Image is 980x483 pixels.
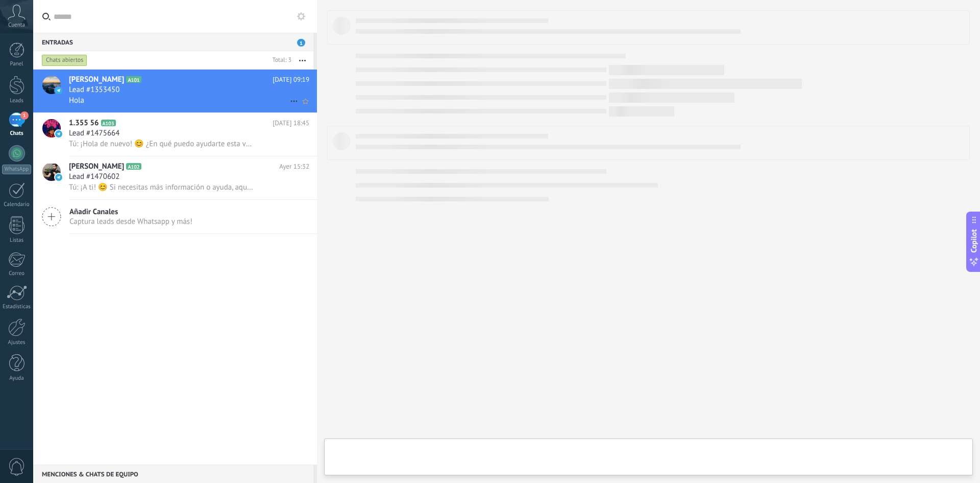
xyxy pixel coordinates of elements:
img: icon [55,87,62,94]
a: avataricon[PERSON_NAME]A101[DATE] 09:19Lead #1353450Hola [33,70,317,112]
div: Ayuda [2,375,32,382]
span: [PERSON_NAME] [69,162,124,172]
span: Copilot [969,229,979,252]
span: Lead #1470602 [69,172,119,182]
span: Añadir Canales [69,207,192,217]
span: [DATE] 09:19 [273,75,309,85]
div: Listas [2,237,32,244]
span: Lead #1475664 [69,128,119,139]
div: Total: 3 [268,55,291,65]
span: Captura leads desde Whatsapp y más! [69,217,192,226]
span: Tú: ¡Hola de nuevo! 😊 ¿En qué puedo ayudarte esta vez? [69,139,253,149]
span: A102 [126,163,141,170]
div: Estadísticas [2,304,32,310]
span: Cuenta [8,22,25,29]
span: Lead #1353450 [69,85,119,95]
span: [DATE] 18:45 [273,118,309,128]
span: 1 [297,39,305,47]
div: Ajustes [2,339,32,346]
img: icon [55,130,62,137]
div: Menciones & Chats de equipo [33,465,313,483]
button: Más [291,51,313,70]
span: A101 [126,76,141,83]
span: 1.355 56 [69,118,99,128]
div: Calendario [2,201,32,208]
span: 1 [20,111,29,120]
div: Panel [2,61,32,67]
span: A103 [101,120,116,126]
div: Chats [2,130,32,137]
div: Correo [2,270,32,277]
div: Chats abiertos [42,54,87,66]
div: Leads [2,98,32,104]
a: avataricon[PERSON_NAME]A102Ayer 15:32Lead #1470602Tú: ¡A ti! 😊 Si necesitas más información o ayu... [33,156,317,199]
div: WhatsApp [2,165,31,174]
a: avataricon1.355 56A103[DATE] 18:45Lead #1475664Tú: ¡Hola de nuevo! 😊 ¿En qué puedo ayudarte esta ... [33,113,317,156]
span: Hola [69,96,84,105]
span: Tú: ¡A ti! 😊 Si necesitas más información o ayuda, aquí estaré. ¡Que tengas un excelente día! 🌟 [69,182,253,192]
span: Ayer 15:32 [279,162,309,172]
span: [PERSON_NAME] [69,75,124,85]
img: icon [55,174,62,181]
div: Entradas [33,33,313,51]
